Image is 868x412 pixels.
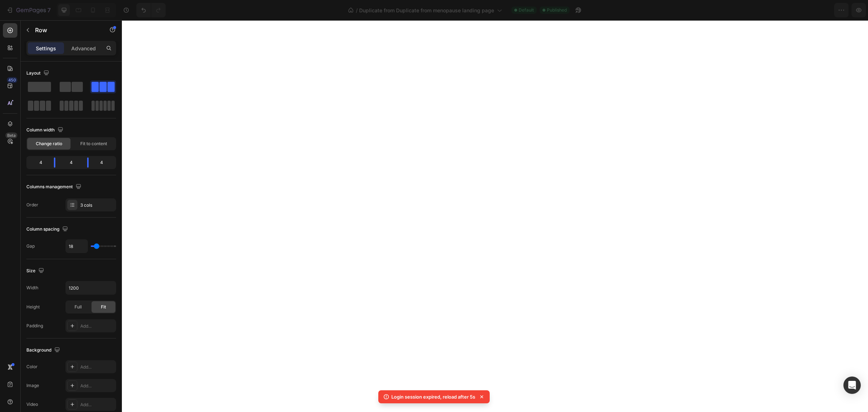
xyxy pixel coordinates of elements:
div: Add... [80,402,114,408]
div: Undo/Redo [136,3,166,17]
p: Settings [36,45,56,52]
div: Column width [26,125,65,135]
div: Open Intercom Messenger [843,377,861,394]
span: Published [547,7,567,13]
button: 7 [3,3,54,17]
iframe: Design area [122,20,868,412]
div: Add... [80,383,114,389]
div: Columns management [26,182,83,192]
div: 4 [94,157,115,168]
div: Background [26,345,61,355]
div: Column spacing [26,224,69,234]
div: Order [26,202,38,208]
input: Auto [66,281,116,294]
div: 4 [28,157,48,168]
p: Row [35,26,97,34]
p: Login session expired, reload after 5s [391,393,475,400]
button: Save [793,3,817,17]
div: 3 cols [80,202,114,209]
span: Change ratio [36,140,62,147]
div: 450 [7,77,17,83]
div: 4 [61,157,81,168]
input: Auto [66,240,88,253]
div: Size [26,266,46,276]
div: Beta [5,133,17,138]
span: Fit to content [80,140,107,147]
div: Padding [26,323,43,329]
span: Save [799,7,811,13]
div: Gap [26,243,35,249]
div: Color [26,363,38,370]
p: Advanced [71,45,96,52]
div: Publish [826,7,844,14]
span: Default [519,7,534,13]
span: Fit [101,304,106,310]
p: 7 [47,6,51,14]
div: Height [26,304,40,310]
button: Publish [820,3,850,17]
span: / [356,7,358,14]
div: Add... [80,364,114,370]
div: Width [26,285,38,291]
div: Layout [26,68,51,78]
div: Image [26,382,39,389]
span: Full [75,304,82,310]
div: Video [26,401,38,408]
span: Duplicate from Duplicate from menopause landing page [359,7,494,14]
div: Add... [80,323,114,329]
